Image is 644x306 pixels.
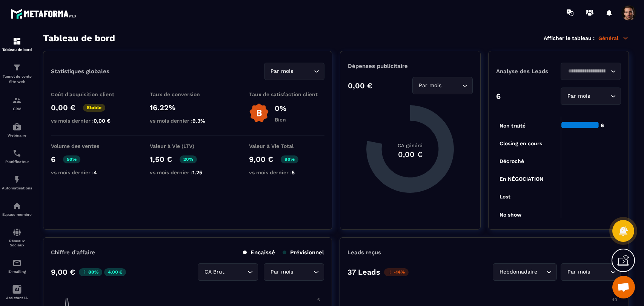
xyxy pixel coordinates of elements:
p: 20% [180,155,197,163]
tspan: Non traité [500,123,526,129]
div: Search for option [264,263,324,281]
img: formation [12,63,22,72]
input: Search for option [226,268,246,276]
p: Stable [83,104,105,112]
p: -14% [384,268,409,276]
span: 1.25 [192,169,202,175]
div: Search for option [264,63,324,80]
p: 0% [275,104,286,113]
p: 6 [496,92,501,101]
p: 4,00 € [104,268,126,276]
a: formationformationTableau de bord [2,31,32,57]
div: Mở cuộc trò chuyện [612,276,635,298]
p: 0,00 € [348,81,372,90]
input: Search for option [539,268,544,276]
span: 4 [94,169,97,175]
p: Tunnel de vente Site web [2,74,32,85]
p: Valeur à Vie (LTV) [150,143,225,149]
p: Valeur à Vie Total [249,143,324,149]
tspan: En NÉGOCIATION [500,176,543,182]
img: b-badge-o.b3b20ee6.svg [249,103,269,123]
p: 37 Leads [347,268,380,277]
p: Planificateur [2,160,32,164]
span: Par mois [269,268,295,276]
p: vs mois dernier : [150,169,225,175]
a: emailemailE-mailing [2,253,32,279]
input: Search for option [295,268,312,276]
img: formation [12,37,22,46]
p: vs mois dernier : [51,118,126,124]
img: automations [12,122,22,131]
div: Search for option [198,263,258,281]
p: Coût d'acquisition client [51,91,126,97]
input: Search for option [566,67,609,75]
p: 9,00 € [249,155,273,164]
p: CRM [2,107,32,111]
p: Bien [275,117,286,123]
p: Volume des ventes [51,143,126,149]
h3: Tableau de bord [43,33,115,43]
p: Afficher le tableau : [544,35,595,41]
p: vs mois dernier : [150,118,225,124]
span: Par mois [566,92,592,100]
img: automations [12,201,22,211]
p: Prévisionnel [283,249,324,256]
p: Analyse des Leads [496,68,559,75]
p: vs mois dernier : [51,169,126,175]
a: formationformationCRM [2,90,32,117]
tspan: No show [500,212,522,218]
input: Search for option [295,67,312,75]
a: automationsautomationsWebinaire [2,117,32,143]
p: Encaissé [243,249,275,256]
input: Search for option [592,268,609,276]
input: Search for option [443,81,460,90]
p: 9,00 € [51,268,75,277]
p: E-mailing [2,269,32,274]
p: Leads reçus [347,249,381,256]
p: Dépenses publicitaire [348,63,473,69]
p: Général [598,35,629,42]
a: automationsautomationsEspace membre [2,196,32,222]
div: Search for option [561,88,621,105]
a: formationformationTunnel de vente Site web [2,57,32,90]
tspan: 6 [317,297,320,302]
p: 80% [79,268,102,276]
span: Par mois [269,67,295,75]
span: 0,00 € [94,118,111,124]
p: Automatisations [2,186,32,190]
p: Webinaire [2,133,32,137]
a: schedulerschedulerPlanificateur [2,143,32,169]
p: Tableau de bord [2,48,32,52]
tspan: Lost [500,194,510,200]
span: 9.3% [192,118,205,124]
p: vs mois dernier : [249,169,324,175]
img: formation [12,96,22,105]
span: Par mois [566,268,592,276]
span: Par mois [417,81,443,90]
img: automations [12,175,22,184]
p: 1,50 € [150,155,172,164]
p: Réseaux Sociaux [2,239,32,247]
input: Search for option [592,92,609,100]
p: 80% [281,155,298,163]
span: 5 [292,169,295,175]
p: 6 [51,155,55,164]
img: scheduler [12,149,22,158]
p: Taux de satisfaction client [249,91,324,97]
div: Search for option [493,263,557,281]
a: social-networksocial-networkRéseaux Sociaux [2,222,32,253]
p: 50% [63,155,80,163]
img: logo [11,7,78,21]
div: Search for option [412,77,473,94]
span: CA Brut [203,268,226,276]
div: Search for option [561,263,621,281]
div: Search for option [561,63,621,80]
a: automationsautomationsAutomatisations [2,169,32,196]
tspan: 40 [612,297,617,302]
p: Chiffre d’affaire [51,249,95,256]
p: 16.22% [150,103,225,112]
a: Assistant IA [2,279,32,306]
tspan: Closing en cours [500,140,542,147]
p: Assistant IA [2,296,32,300]
img: email [12,258,22,268]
